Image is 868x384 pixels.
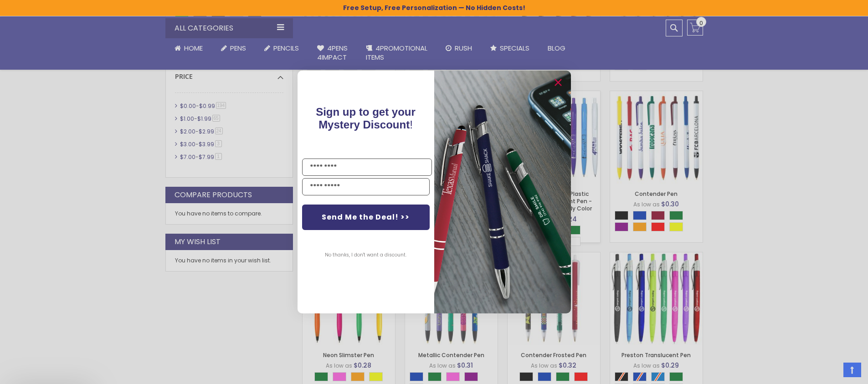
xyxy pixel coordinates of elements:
[434,71,571,313] img: 081b18bf-2f98-4675-a917-09431eb06994.jpeg
[316,106,416,131] span: Sign up to get your Mystery Discount
[551,75,565,90] button: Close dialog
[302,205,430,230] button: Send Me the Deal! >>
[793,359,868,384] iframe: Google Customer Reviews
[302,178,430,195] input: YOUR EMAIL
[320,244,411,266] button: No thanks, I don't want a discount.
[316,106,416,131] span: !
